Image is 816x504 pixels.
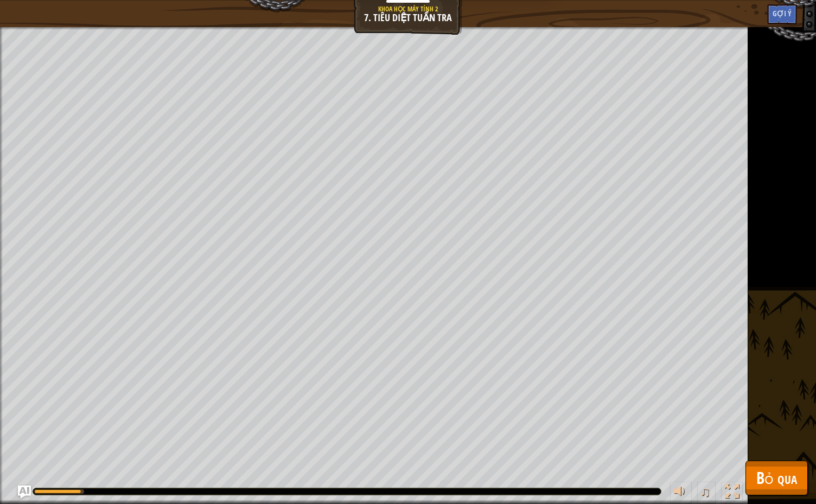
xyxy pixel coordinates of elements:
button: Bật tắt chế độ toàn màn hình [721,482,743,504]
span: Bỏ qua [756,467,797,489]
button: Ask AI [18,486,31,499]
button: ♫ [697,482,716,504]
span: Gợi ý [773,8,792,18]
button: Tùy chỉnh âm lượng [670,482,692,504]
span: ♫ [699,483,710,500]
button: Bỏ qua [745,461,808,495]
